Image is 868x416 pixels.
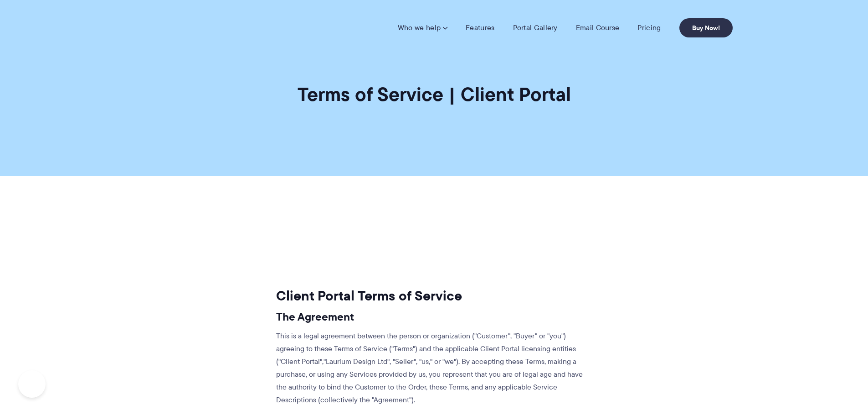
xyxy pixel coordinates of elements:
[679,18,733,37] a: Buy Now!
[276,330,586,406] p: This is a legal agreement between the person or organization ("Customer", "Buyer" or "you") agree...
[18,370,46,398] iframe: Toggle Customer Support
[276,287,586,305] h2: Client Portal Terms of Service
[637,23,661,32] a: Pricing
[466,23,494,32] a: Features
[513,23,558,32] a: Portal Gallery
[398,23,447,32] a: Who we help
[298,82,571,106] h1: Terms of Service | Client Portal
[576,23,620,32] a: Email Course
[276,310,586,324] h3: The Agreement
